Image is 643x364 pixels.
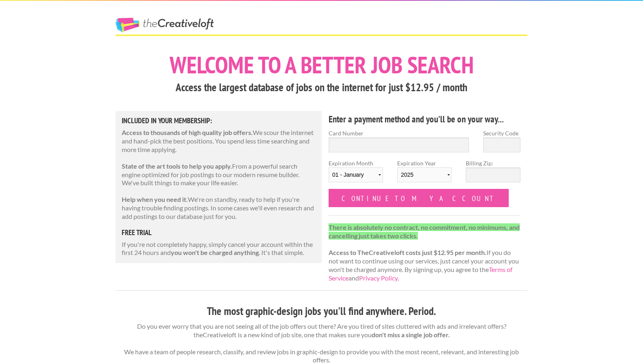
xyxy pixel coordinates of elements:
p: We're on standby, ready to help if you're having trouble finding postings. In some cases we'll ev... [122,195,316,221]
strong: don't miss a single job offer. [372,331,450,338]
strong: Access to TheCreativeloft costs just $12.95 per month. [329,248,486,256]
p: If you do not want to continue using our services, just cancel your account you won't be charged ... [329,223,520,283]
h5: Included in Your Membership: [122,117,316,124]
a: Privacy Policy [359,274,398,282]
h3: The most graphic-design jobs you'll find anywhere. Period. [116,304,527,319]
strong: There is absolutely no contract, no commitment, no minimums, and cancelling just takes two clicks. [329,223,520,240]
h4: Enter a payment method and you'll be on your way... [329,113,520,126]
select: Expiration Year [397,167,452,182]
strong: Help when you need it. [122,195,188,203]
h5: free trial [122,229,316,236]
label: Billing Zip: [466,159,520,167]
label: Security Code [483,129,520,137]
a: Terms of Service [329,266,512,282]
label: Card Number [329,129,469,137]
label: Expiration Month [329,159,383,189]
label: Expiration Year [397,159,452,189]
p: From a powerful search engine optimized for job postings to our modern resume builder. We've buil... [122,162,316,187]
select: Expiration Month [329,167,383,182]
p: We scour the internet and hand-pick the best positions. You spend less time searching and more ti... [122,128,316,154]
h1: Welcome to a better job search [116,53,527,77]
strong: you won't be charged anything [171,248,259,256]
h3: Access the largest database of jobs on the internet for just $12.95 / month [116,80,527,95]
p: If you're not completely happy, simply cancel your account within the first 24 hours and . It's t... [122,240,316,257]
input: Continue to my account [329,189,509,207]
strong: State of the art tools to help you apply. [122,162,232,170]
strong: Access to thousands of high quality job offers. [122,128,253,136]
a: The Creative Loft [116,18,214,32]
